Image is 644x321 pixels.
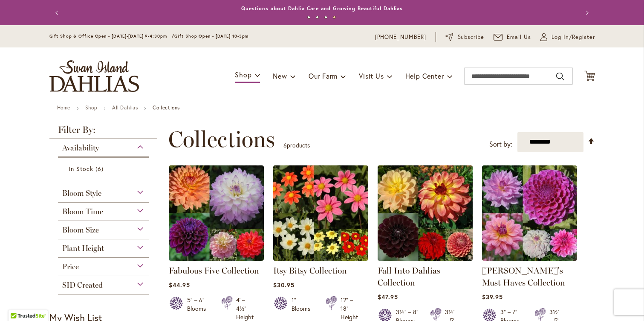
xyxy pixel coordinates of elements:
[69,164,141,173] a: In Stock 6
[69,165,93,173] span: In Stock
[49,33,175,39] span: Gift Shop & Office Open - [DATE]-[DATE] 9-4:30pm /
[273,165,368,261] img: Itsy Bitsy Collection
[324,16,327,19] button: 3 of 4
[405,71,444,80] span: Help Center
[458,33,485,41] span: Subscribe
[494,33,531,41] a: Email Us
[85,104,97,111] a: Shop
[62,280,103,290] span: SID Created
[445,33,484,41] a: Subscribe
[552,33,595,41] span: Log In/Register
[174,33,248,39] span: Gift Shop Open - [DATE] 10-3pm
[273,254,368,262] a: Itsy Bitsy Collection
[359,71,384,80] span: Visit Us
[378,293,398,301] span: $47.95
[95,164,106,173] span: 6
[283,141,287,149] span: 6
[378,165,473,261] img: Fall Into Dahlias Collection
[309,71,338,80] span: Our Farm
[482,254,577,262] a: Heather's Must Haves Collection
[62,143,99,153] span: Availability
[273,71,287,80] span: New
[273,265,347,276] a: Itsy Bitsy Collection
[169,265,259,276] a: Fabulous Five Collection
[307,16,310,19] button: 1 of 4
[333,16,336,19] button: 4 of 4
[62,207,103,216] span: Bloom Time
[241,5,403,12] a: Questions about Dahlia Care and Growing Beautiful Dahlias
[489,136,512,152] label: Sort by:
[168,127,275,152] span: Collections
[378,254,473,262] a: Fall Into Dahlias Collection
[283,138,310,152] p: products
[6,291,30,315] iframe: Launch Accessibility Center
[57,104,70,111] a: Home
[49,60,139,92] a: store logo
[273,281,295,289] span: $30.95
[49,125,158,139] strong: Filter By:
[540,33,595,41] a: Log In/Register
[62,244,104,253] span: Plant Height
[235,70,251,79] span: Shop
[507,33,531,41] span: Email Us
[375,33,427,41] a: [PHONE_NUMBER]
[482,265,565,288] a: [PERSON_NAME]'s Must Haves Collection
[62,188,101,198] span: Bloom Style
[153,104,180,111] strong: Collections
[112,104,138,111] a: All Dahlias
[482,293,503,301] span: $39.95
[378,265,440,288] a: Fall Into Dahlias Collection
[49,4,66,21] button: Previous
[578,4,595,21] button: Next
[316,16,319,19] button: 2 of 4
[482,165,577,261] img: Heather's Must Haves Collection
[169,281,190,289] span: $44.95
[169,165,264,261] img: Fabulous Five Collection
[62,225,99,235] span: Bloom Size
[169,254,264,262] a: Fabulous Five Collection
[62,262,79,271] span: Price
